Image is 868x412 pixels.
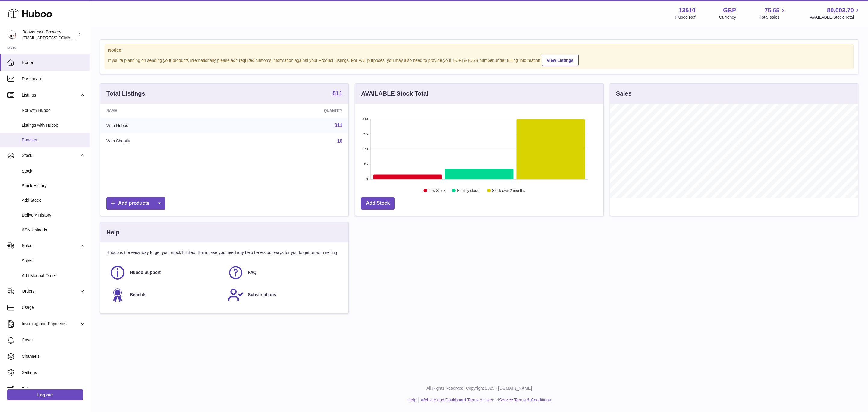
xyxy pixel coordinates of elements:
[228,265,340,281] a: FAQ
[362,132,368,136] text: 255
[22,35,89,40] span: [EMAIL_ADDRESS][DOMAIN_NAME]
[22,353,86,359] span: Channels
[22,198,86,203] span: Add Stock
[22,258,86,264] span: Sales
[228,287,340,303] a: Subscriptions
[810,6,861,20] a: 80,003.70 AVAILABLE Stock Total
[332,90,342,96] strong: 811
[109,265,222,281] a: Huboo Support
[22,321,79,327] span: Invoicing and Payments
[22,137,86,143] span: Bundles
[22,305,86,310] span: Usage
[764,6,779,14] span: 75.65
[542,55,579,66] a: View Listings
[22,370,86,376] span: Settings
[332,90,342,97] a: 811
[337,138,343,144] a: 16
[421,398,492,402] a: Website and Dashboard Terms of Use
[492,189,525,193] text: Stock over 2 months
[109,287,222,303] a: Benefits
[106,197,165,210] a: Add products
[335,123,343,128] a: 811
[248,292,276,298] span: Subscriptions
[22,273,86,279] span: Add Manual Order
[759,6,786,20] a: 75.65 Total sales
[22,386,86,392] span: Returns
[106,250,342,255] p: Huboo is the easy way to get your stock fulfilled. But incase you need any help here's our ways f...
[723,6,736,14] strong: GBP
[248,270,257,275] span: FAQ
[419,397,551,403] li: and
[361,90,428,98] h3: AVAILABLE Stock Total
[100,104,234,118] th: Name
[22,153,79,158] span: Stock
[100,118,234,133] td: With Huboo
[22,168,86,174] span: Stock
[130,270,161,275] span: Huboo Support
[22,122,86,128] span: Listings with Huboo
[7,389,83,400] a: Log out
[22,212,86,218] span: Delivery History
[499,398,551,402] a: Service Terms & Conditions
[719,14,736,20] div: Currency
[408,398,417,402] a: Help
[675,14,696,20] div: Huboo Ref
[22,227,86,233] span: ASN Uploads
[22,183,86,189] span: Stock History
[108,47,850,53] strong: Notice
[234,104,348,118] th: Quantity
[616,90,632,98] h3: Sales
[366,177,368,181] text: 0
[22,76,86,82] span: Dashboard
[22,92,79,98] span: Listings
[130,292,146,298] span: Benefits
[362,117,368,121] text: 340
[22,337,86,343] span: Cases
[679,6,696,14] strong: 13510
[827,6,854,14] span: 80,003.70
[7,30,16,40] img: internalAdmin-13510@internal.huboo.com
[100,133,234,149] td: With Shopify
[22,288,79,294] span: Orders
[95,385,863,391] p: All Rights Reserved. Copyright 2025 - [DOMAIN_NAME]
[22,29,77,41] div: Beavertown Brewery
[106,228,119,236] h3: Help
[759,14,786,20] span: Total sales
[457,189,479,193] text: Healthy stock
[364,162,368,166] text: 85
[429,189,445,193] text: Low Stock
[22,60,86,65] span: Home
[108,54,850,66] div: If you're planning on sending your products internationally please add required customs informati...
[22,108,86,113] span: Not with Huboo
[362,147,368,151] text: 170
[810,14,861,20] span: AVAILABLE Stock Total
[361,197,395,210] a: Add Stock
[106,90,145,98] h3: Total Listings
[22,243,79,249] span: Sales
